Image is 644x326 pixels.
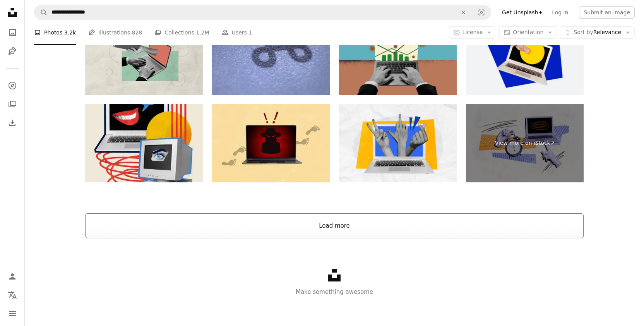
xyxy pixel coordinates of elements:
img: Command button in macro on programmer's macbook keyboard [212,16,330,95]
a: Illustrations [5,43,20,59]
a: Log in [547,6,573,19]
a: Photos [5,25,20,40]
form: Find visuals sitewide [34,5,491,20]
a: Log in / Sign up [5,269,20,284]
img: Composite photo collage of macbook screensaver hands show gesture korean love victory two rude ab... [339,104,457,183]
a: Download History [5,115,20,130]
a: Illustrations 828 [88,20,142,45]
a: Collections 1.2M [154,20,209,45]
img: Composite photo collage of hand type macbook device trader browsing bitcoin coin profit freelance... [339,16,457,95]
span: 828 [132,28,142,37]
button: Load more [85,213,584,238]
button: Submit an image [579,6,635,19]
a: Explore [5,78,20,93]
button: Visual search [472,5,491,20]
button: Clear [455,5,472,20]
span: Orientation [513,29,543,35]
a: Home — Unsplash [5,5,20,22]
a: Get Unsplash+ [497,6,547,19]
button: Sort byRelevance [560,26,635,39]
a: Users 1 [222,20,252,45]
button: Language [5,287,20,303]
a: Collections [5,96,20,112]
span: 1 [248,28,252,37]
span: Relevance [574,29,621,36]
img: Composite photo collage of businessman hands type macbook peek arm hold planner notepad time mana... [85,16,203,95]
button: License [449,26,497,39]
span: 1.2M [196,28,209,37]
button: Menu [5,306,20,321]
a: View more on iStock↗ [466,104,584,183]
button: Search Unsplash [34,5,48,20]
img: Composite photo collage of advertise macbook device innovation hand peek screen direct way index ... [466,16,584,95]
img: Vertical photo collage of two technology devices computer macbook wallpaper mouth smile speak wow... [85,104,203,183]
span: Sort by [574,29,593,35]
p: Make something awesome [25,287,644,297]
img: Composite photo collage of bad spy human macbook device wallpaper hacked software stalker footpri... [212,104,330,183]
button: Orientation [499,26,557,39]
span: License [462,29,483,35]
